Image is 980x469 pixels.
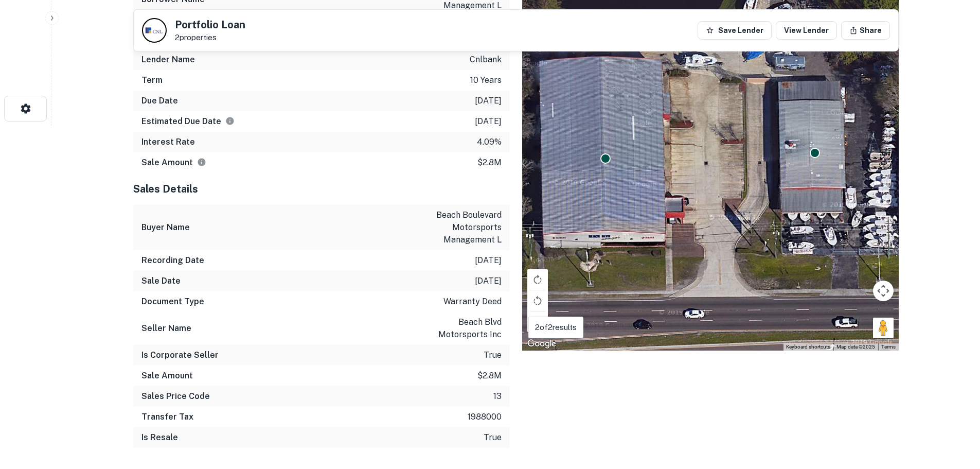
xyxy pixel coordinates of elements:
[141,254,204,267] h6: Recording Date
[141,115,235,128] h6: Estimated Due Date
[475,95,502,107] p: [DATE]
[409,209,502,246] p: beach boulevard motorsports management l
[535,321,577,334] p: 2 of 2 results
[527,311,548,332] button: Tilt map
[493,390,502,403] p: 13
[477,157,502,169] p: $2.8m
[698,21,772,40] button: Save Lender
[873,281,894,301] button: Map camera controls
[477,136,502,148] p: 4.09%
[141,411,193,423] h6: Transfer Tax
[475,254,502,267] p: [DATE]
[527,269,548,290] button: Rotate map clockwise
[141,296,204,308] h6: Document Type
[141,136,195,148] h6: Interest Rate
[527,290,548,311] button: Rotate map counterclockwise
[477,370,502,382] p: $2.8m
[141,54,195,66] h6: Lender Name
[175,20,245,30] h5: Portfolio Loan
[525,337,559,351] a: Open this area in Google Maps (opens a new window)
[484,349,502,361] p: true
[141,431,178,444] h6: Is Resale
[475,115,502,128] p: [DATE]
[175,33,245,42] p: 2 properties
[525,337,559,351] img: Google
[225,116,235,126] svg: Estimate is based on a standard schedule for this type of loan.
[141,95,178,107] h6: Due Date
[836,344,875,350] span: Map data ©2025
[141,157,206,169] h6: Sale Amount
[141,221,190,234] h6: Buyer Name
[409,316,502,341] p: beach blvd motorsports inc
[475,275,502,287] p: [DATE]
[470,54,502,66] p: cnlbank
[141,349,219,361] h6: Is Corporate Seller
[141,390,210,403] h6: Sales Price Code
[470,74,502,86] p: 10 years
[141,275,181,287] h6: Sale Date
[468,411,502,423] p: 1988000
[929,387,980,436] iframe: Chat Widget
[841,21,890,40] button: Share
[141,74,163,86] h6: Term
[786,343,830,351] button: Keyboard shortcuts
[197,158,206,167] svg: The values displayed on the website are for informational purposes only and may be reported incor...
[141,370,193,382] h6: Sale Amount
[484,431,502,444] p: true
[873,318,894,338] button: Drag Pegman onto the map to open Street View
[141,322,191,335] h6: Seller Name
[133,181,510,197] h5: Sales Details
[881,344,896,350] a: Terms
[443,296,502,308] p: warranty deed
[776,21,837,40] a: View Lender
